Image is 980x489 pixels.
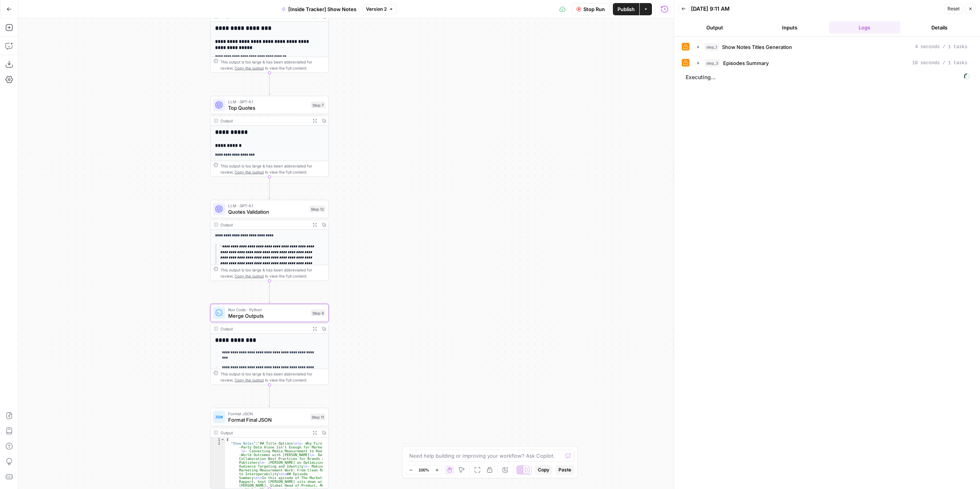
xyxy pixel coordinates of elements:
span: Merge Outputs [228,312,308,320]
div: Step 12 [309,206,325,213]
span: 4 seconds / 1 tasks [915,44,967,50]
button: Version 2 [363,4,397,14]
button: Reset [944,4,963,14]
div: This output is too large & has been abbreviated for review. to view the full content. [220,59,325,71]
span: Executing... [683,71,972,83]
span: step_1 [704,43,719,51]
button: Paste [555,465,574,475]
g: Edge from step_13 to step_7 [268,73,271,95]
div: Format JSONFormat Final JSONStep 11Output{ "Show Notes":"## Title Options\n\n- Why First -Party D... [210,408,329,489]
span: Publish [617,5,635,13]
button: Stop Run [572,3,610,15]
button: [Inside Tracker] Show Notes [277,3,361,15]
g: Edge from step_7 to step_12 [268,177,271,199]
span: Paste [559,466,571,473]
div: This output is too large & has been abbreviated for review. to view the full content. [220,267,325,279]
div: Output [220,430,308,436]
button: Inputs [754,21,826,34]
span: Copy the output [235,274,264,278]
div: This output is too large & has been abbreviated for review. to view the full content. [220,371,325,383]
div: 1 [211,438,225,442]
div: Output [220,222,308,228]
span: Top Quotes [228,104,308,112]
span: 100% [418,467,429,473]
span: Copy [538,466,549,473]
div: This output is too large & has been abbreviated for review. to view the full content. [220,163,325,175]
button: Output [679,21,751,34]
span: LLM · GPT-4.1 [228,203,306,209]
span: step_3 [704,59,720,67]
span: Reset [947,5,960,12]
span: Copy the output [235,378,264,382]
button: Copy [535,465,552,475]
span: Format JSON [228,411,307,417]
button: 4 seconds / 1 tasks [693,41,972,53]
button: 10 seconds / 1 tasks [693,57,972,69]
span: Episodes Summary [723,59,769,67]
g: Edge from step_12 to step_9 [268,281,271,303]
div: Step 9 [311,310,325,317]
span: Toggle code folding, rows 1 through 3 [220,438,225,442]
span: Stop Run [583,5,605,13]
span: Copy the output [235,170,264,174]
span: Format Final JSON [228,416,307,424]
button: Details [903,21,975,34]
div: Output [220,118,308,124]
span: Run Code · Python [228,307,308,313]
button: Publish [613,3,639,15]
span: [Inside Tracker] Show Notes [288,5,356,13]
span: Show Notes Titles Generation [722,43,792,51]
span: Version 2 [366,6,387,13]
button: Logs [829,21,901,34]
span: Copy the output [235,66,264,70]
div: Step 11 [310,414,325,421]
g: Edge from step_9 to step_11 [268,385,271,407]
span: LLM · GPT-4.1 [228,99,308,105]
div: Step 7 [311,102,325,109]
span: 10 seconds / 1 tasks [912,60,967,67]
span: Quotes Validation [228,208,306,216]
div: Output [220,326,308,332]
